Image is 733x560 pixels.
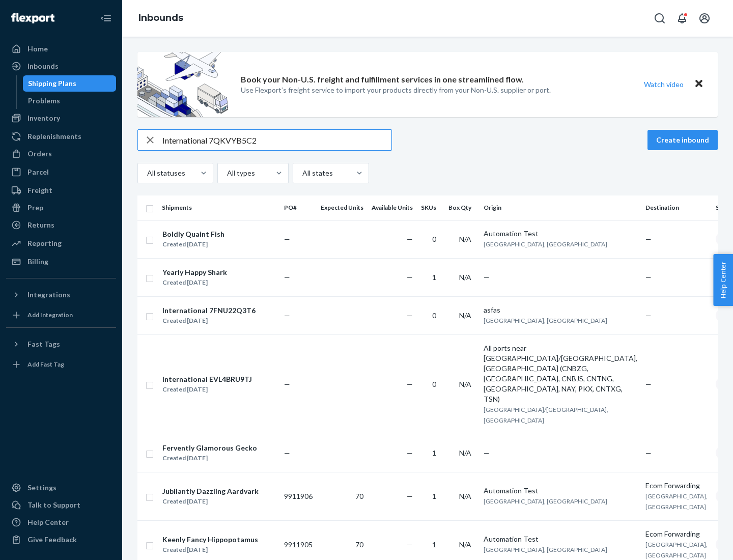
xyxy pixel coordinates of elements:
input: Search inbounds by name, destination, msku... [162,130,391,150]
span: N/A [459,540,471,549]
a: Returns [6,217,116,233]
span: — [407,235,413,243]
span: 1 [432,449,436,457]
th: PO# [280,195,317,220]
span: [GEOGRAPHIC_DATA], [GEOGRAPHIC_DATA] [484,546,607,553]
div: Ecom Forwarding [645,529,708,539]
div: Created [DATE] [162,496,259,507]
a: Replenishments [6,128,116,145]
div: Created [DATE] [162,453,257,463]
a: Parcel [6,164,116,180]
div: Help Center [27,517,69,527]
div: Add Fast Tag [27,360,64,369]
div: Automation Test [484,486,637,496]
a: Prep [6,200,116,216]
span: N/A [459,273,471,282]
th: Origin [480,195,641,220]
a: Help Center [6,514,116,530]
a: Add Integration [6,307,116,323]
div: Add Integration [27,311,73,319]
a: Shipping Plans [23,75,117,92]
span: N/A [459,380,471,388]
div: Boldly Quaint Fish [162,229,224,239]
button: Open notifications [672,8,692,29]
th: Expected Units [317,195,368,220]
span: — [645,273,652,282]
div: Billing [27,257,48,267]
th: SKUs [417,195,444,220]
div: Created [DATE] [162,239,224,249]
div: Ecom Forwarding [645,481,708,491]
th: Shipments [158,195,280,220]
div: Integrations [27,290,70,300]
div: All ports near [GEOGRAPHIC_DATA]/[GEOGRAPHIC_DATA], [GEOGRAPHIC_DATA] (CNBZG, [GEOGRAPHIC_DATA], ... [484,343,637,404]
span: 70 [355,540,363,549]
a: Problems [23,93,117,109]
div: asfas [484,305,637,315]
div: Created [DATE] [162,545,258,555]
span: [GEOGRAPHIC_DATA], [GEOGRAPHIC_DATA] [484,497,607,505]
div: Jubilantly Dazzling Aardvark [162,486,259,496]
th: Destination [641,195,712,220]
span: — [645,235,652,243]
a: Reporting [6,235,116,251]
button: Close Navigation [96,8,116,29]
span: N/A [459,235,471,243]
div: Parcel [27,167,49,177]
a: Talk to Support [6,497,116,513]
span: Help Center [713,254,733,306]
div: Orders [27,149,52,159]
div: Talk to Support [27,500,80,510]
span: 0 [432,380,436,388]
span: 1 [432,540,436,549]
a: Add Fast Tag [6,356,116,373]
div: Freight [27,185,52,195]
div: Yearly Happy Shark [162,267,227,277]
span: — [284,273,290,282]
span: — [407,311,413,320]
span: N/A [459,449,471,457]
div: Fast Tags [27,339,60,349]
button: Open account menu [694,8,715,29]
button: Fast Tags [6,336,116,352]
ol: breadcrumbs [130,4,191,33]
button: Create inbound [647,130,718,150]
span: [GEOGRAPHIC_DATA]/[GEOGRAPHIC_DATA], [GEOGRAPHIC_DATA] [484,406,608,424]
a: Inbounds [138,12,183,23]
span: — [407,492,413,500]
div: Inventory [27,113,60,123]
div: International 7FNU22Q3T6 [162,305,256,316]
span: [GEOGRAPHIC_DATA], [GEOGRAPHIC_DATA] [484,317,607,324]
span: — [645,380,652,388]
span: — [484,273,490,282]
div: Settings [27,483,57,493]
th: Box Qty [444,195,480,220]
span: — [284,311,290,320]
div: Automation Test [484,534,637,544]
div: Created [DATE] [162,277,227,288]
div: Give Feedback [27,535,77,545]
td: 9911906 [280,472,317,520]
button: Close [692,77,706,92]
span: — [484,449,490,457]
button: Watch video [637,77,690,92]
div: Created [DATE] [162,316,256,326]
div: Returns [27,220,54,230]
a: Settings [6,480,116,496]
button: Integrations [6,287,116,303]
span: 1 [432,273,436,282]
div: Shipping Plans [28,78,76,89]
div: International EVL4BRU9TJ [162,374,252,384]
span: — [407,540,413,549]
p: Use Flexport’s freight service to import your products directly from your Non-U.S. supplier or port. [241,85,551,95]
a: Home [6,41,116,57]
span: — [284,235,290,243]
span: — [407,380,413,388]
input: All types [226,168,227,178]
span: [GEOGRAPHIC_DATA], [GEOGRAPHIC_DATA] [645,492,708,511]
span: 1 [432,492,436,500]
span: 0 [432,311,436,320]
div: Fervently Glamorous Gecko [162,443,257,453]
input: All statuses [146,168,147,178]
div: Prep [27,203,43,213]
